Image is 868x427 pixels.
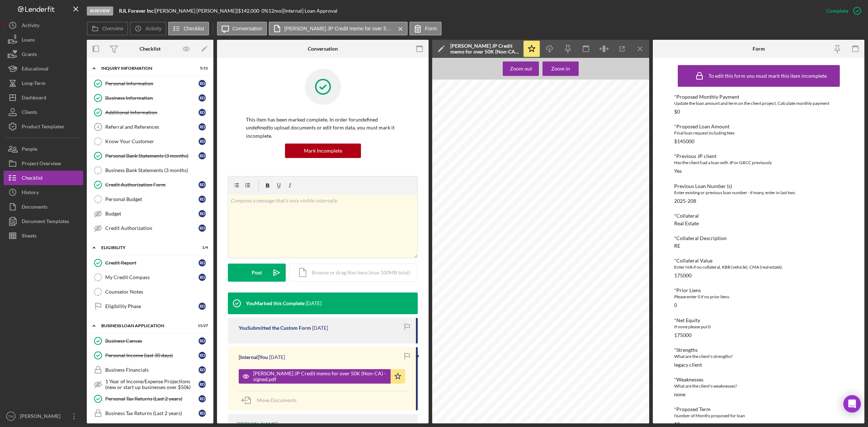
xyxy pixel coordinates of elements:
div: Final loan request including fees [674,129,843,137]
button: Zoom out [503,61,539,76]
div: Clients [22,105,37,121]
div: Personal Budget [105,196,199,202]
span: Total [489,235,496,238]
span: INTEREST RATE AND REPAYMENT TERMS [509,276,576,279]
span: ETHNICITY [446,160,464,163]
span: SITE VISIT [537,158,554,161]
a: BudgetRD [90,206,210,221]
button: Complete [819,4,864,18]
div: Additional Information [105,110,199,115]
label: Checklist [184,26,204,31]
span: $ [500,227,502,230]
div: Zoom in [551,61,570,76]
span: Business [571,164,583,167]
span: Yes [614,158,619,161]
a: Business InformationRD [90,91,210,105]
span: St. [555,148,559,151]
span: $140.000.00 [595,235,611,238]
span: Date [574,171,580,174]
span: 100% [518,189,526,192]
div: [Internal] You [239,354,268,360]
button: Clients [4,105,83,119]
a: Personal Bank Statements (3 months)RD [90,149,210,163]
a: Business Bank Statements (3 months) [90,163,210,178]
button: [PERSON_NAME] JP Credit memo for over 50K (Non-CA) - signed.pdf [239,369,405,384]
span: MONTHLY [603,283,620,287]
span: Other Fees: [544,285,560,289]
button: TW[PERSON_NAME] [4,409,83,423]
div: Conversation [308,46,338,52]
span: Business Name [458,93,483,97]
button: Post [228,264,286,282]
div: *Strengths [674,347,843,353]
span: DSCR: [455,169,465,172]
button: History [4,185,83,200]
a: Counselor Notes [90,285,210,299]
a: 4Referral and ReferencesRD [90,120,210,134]
span: CO- [540,133,546,136]
p: This item has been marked complete. In order for undefined undefined to upload documents or edit ... [246,116,400,140]
label: Overview [102,26,123,31]
div: *Proposed Monthly Payment [674,94,843,100]
span: Total [584,235,591,238]
span: Projected GLOBAL [446,166,475,169]
div: Form [753,46,765,52]
div: R D [199,352,206,359]
div: If none please put 0 [674,323,843,330]
span: est [510,287,514,291]
span: Page 1 [617,93,627,97]
div: Dashboard [22,90,46,107]
div: Know Your Customer [105,138,199,144]
div: 1 / 4 [195,245,208,250]
button: Project Overview [4,156,83,171]
a: Dashboard [4,90,83,105]
span: [PERSON_NAME] CREDIT MEMO FOR LOANS $50,000 AND OVER [472,121,608,125]
span: LOAN AMOUNT [467,255,492,258]
span: ADDRESS [448,152,463,155]
div: R D [199,123,206,131]
div: Has the client had a loan with JP or GRCC previously [674,159,843,166]
div: Documents [22,200,47,216]
span: VETERAN [587,158,603,161]
a: Credit ReportRD [90,256,210,270]
div: Checklist [22,171,43,187]
div: R D [199,225,206,232]
div: | [Internal] Loan Approval [281,8,337,14]
span: USES OF FUNDS [545,207,570,210]
div: R D [199,80,206,87]
span: 12020 Lavida [563,213,584,217]
span: LOAN OFFICER [540,142,565,146]
span: $10,000 [507,283,518,287]
div: 11 / 27 [195,324,208,328]
span: -- [560,213,563,217]
div: R D [199,138,206,145]
span: BUSINESS [448,148,464,151]
label: Conversation [233,26,263,31]
time: 2025-09-04 15:46 [306,300,322,306]
span: [PERSON_NAME] [465,189,493,192]
span: , 63138 [512,306,524,309]
span: RATE [450,287,459,291]
div: Complete [826,4,848,18]
span: Establish [570,167,583,171]
a: Personal InformationRD [90,76,210,91]
span: $140,000.00 [471,264,488,267]
span: 1 [521,177,523,180]
a: Additional InformationRD [90,105,210,120]
div: R D [199,152,206,159]
button: Overview [87,22,128,35]
a: Loans [4,33,83,47]
a: Know Your CustomerRD [90,134,210,149]
span: Purchase [545,213,559,217]
button: Conversation [217,22,267,35]
span: 2020 [589,167,596,171]
button: Move Documents [239,391,304,409]
span: RACE/ [450,156,460,159]
button: Document Templates [4,214,83,229]
div: R D [199,303,206,310]
div: You Submitted the Custom Form [239,325,311,331]
button: Mark Incomplete [285,144,361,158]
span: RJL Forever Inc [491,134,520,138]
span: SEARCH [588,179,602,182]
